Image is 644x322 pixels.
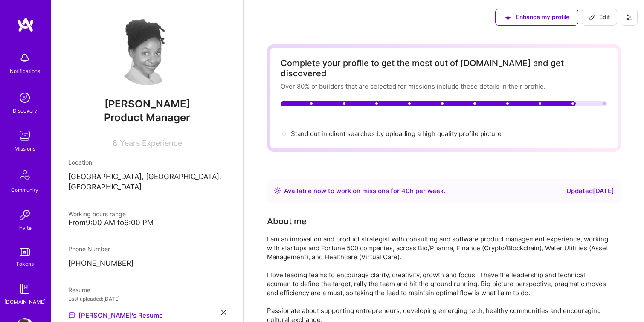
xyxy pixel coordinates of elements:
[104,111,190,124] span: Product Manager
[120,139,182,148] span: Years Experience
[221,310,226,315] i: icon Close
[504,13,569,21] span: Enhance my profile
[15,144,35,153] div: Missions
[68,312,75,319] img: Resume
[281,82,607,91] div: Over 80% of builders that are selected for missions include these details in their profile.
[113,139,117,148] span: 8
[401,187,410,195] span: 40
[274,187,281,194] img: Availability
[16,49,33,67] img: bell
[566,186,614,196] div: Updated [DATE]
[16,127,33,144] img: teamwork
[68,258,226,269] p: [PHONE_NUMBER]
[68,294,226,303] div: Last uploaded: [DATE]
[589,13,610,21] span: Edit
[68,218,226,227] div: From 9:00 AM to 6:00 PM
[16,280,33,297] img: guide book
[68,310,163,320] a: [PERSON_NAME]'s Resume
[281,58,607,78] div: Complete your profile to get the most out of [DOMAIN_NAME] and get discovered
[291,129,502,138] div: Stand out in client searches by uploading a high quality profile picture
[4,297,46,306] div: [DOMAIN_NAME]
[17,17,34,32] img: logo
[267,215,307,228] div: About me
[284,186,445,196] div: Available now to work on missions for h per week .
[16,259,34,268] div: Tokens
[68,286,90,293] span: Resume
[16,206,33,223] img: Invite
[68,98,226,110] span: [PERSON_NAME]
[582,9,617,26] button: Edit
[68,158,226,167] div: Location
[15,165,35,186] img: Community
[68,210,126,218] span: Working hours range
[68,172,226,192] p: [GEOGRAPHIC_DATA], [GEOGRAPHIC_DATA], [GEOGRAPHIC_DATA]
[18,223,32,232] div: Invite
[11,186,38,194] div: Community
[68,245,110,252] span: Phone Number
[113,17,181,85] img: User Avatar
[13,106,37,115] div: Discovery
[16,89,33,106] img: discovery
[10,67,40,75] div: Notifications
[495,9,578,26] button: Enhance my profile
[20,248,30,256] img: tokens
[504,14,511,21] i: icon SuggestedTeams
